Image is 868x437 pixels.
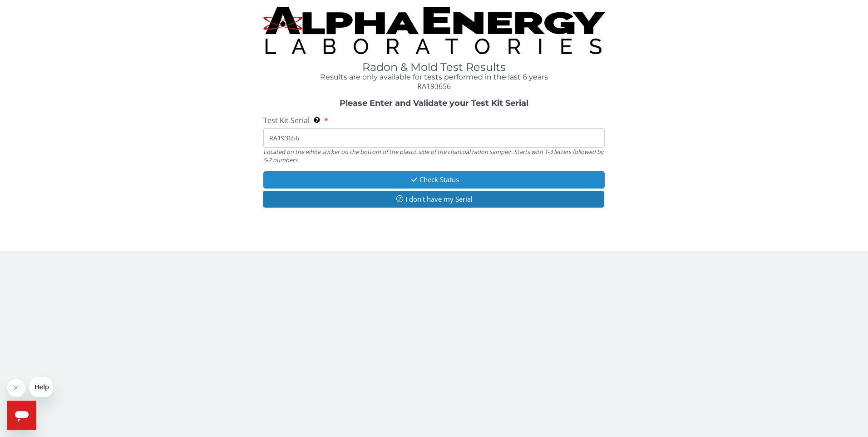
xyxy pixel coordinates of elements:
h1: Radon & Mold Test Results [263,61,605,73]
iframe: Close message [7,379,25,397]
iframe: Message from company [29,377,53,397]
div: Located on the white sticker on the bottom of the plastic side of the charcoal radon sampler. Sta... [263,148,605,164]
span: RA193656 [417,81,451,91]
span: Test Kit Serial [263,115,310,125]
img: TightCrop.jpg [263,7,605,54]
strong: Please Enter and Validate your Test Kit Serial [340,98,528,108]
button: Check Status [263,171,605,188]
button: I don't have my Serial [263,191,605,208]
h4: Results are only available for tests performed in the last 6 years [263,73,605,81]
iframe: Button to launch messaging window [7,401,36,430]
